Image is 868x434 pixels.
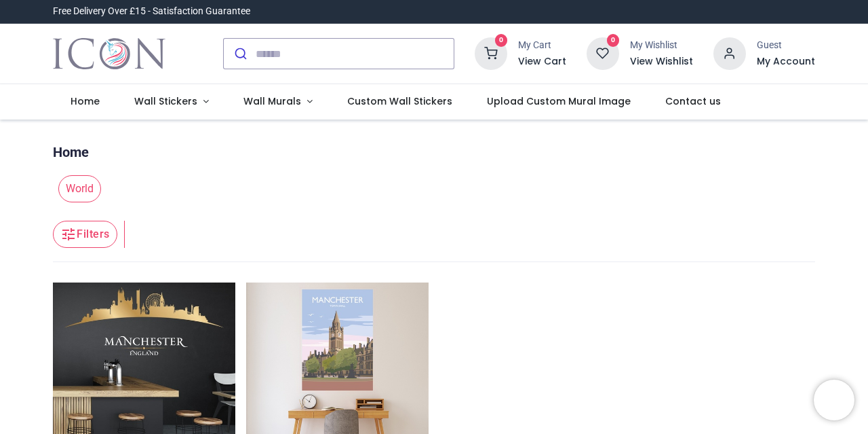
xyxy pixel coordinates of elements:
span: Wall Stickers [134,94,197,108]
div: Free Delivery Over £15 - Satisfaction Guarantee [53,5,250,18]
button: Filters [53,221,117,248]
a: View Wishlist [630,55,693,69]
div: My Cart [518,39,566,52]
span: Home [71,94,100,108]
span: Custom Wall Stickers [347,94,452,108]
div: My Wishlist [630,39,693,52]
div: Guest [757,39,815,52]
iframe: Customer reviews powered by Trustpilot [530,5,815,18]
img: Icon Wall Stickers [53,35,165,73]
a: Home [53,143,89,162]
span: Contact us [665,94,721,108]
button: World [53,175,101,202]
span: World [58,175,101,202]
span: Wall Murals [243,94,301,108]
iframe: Brevo live chat [814,380,854,420]
sup: 0 [607,34,620,47]
a: Logo of Icon Wall Stickers [53,35,165,73]
button: Submit [224,39,256,69]
a: 0 [475,48,507,58]
sup: 0 [495,34,508,47]
a: Wall Stickers [117,84,226,120]
a: 0 [587,48,619,58]
a: My Account [757,55,815,69]
a: View Cart [518,55,566,69]
a: Wall Murals [226,84,330,120]
span: Upload Custom Mural Image [487,94,631,108]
